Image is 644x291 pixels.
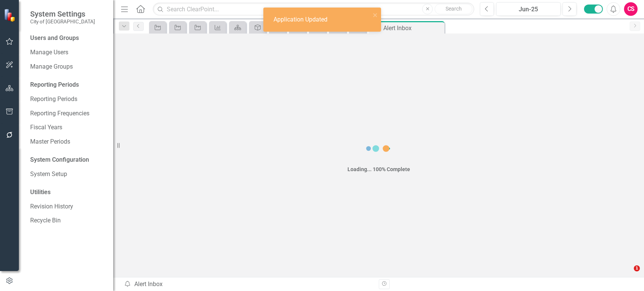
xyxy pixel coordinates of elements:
div: Users and Groups [30,34,106,43]
a: Manage Users [30,48,106,57]
div: Application Updated [274,15,329,24]
div: Loading... 100% Complete [347,165,410,173]
div: Reporting Periods [30,81,106,89]
div: System Configuration [30,156,106,164]
span: Search [446,6,462,12]
button: Jun-25 [496,2,561,16]
div: Alert Inbox [383,23,443,33]
a: Recycle Bin [30,216,106,225]
button: CS [624,2,638,16]
a: System Setup [30,170,106,179]
a: Reporting Frequencies [30,109,106,118]
button: close [373,11,378,19]
button: Search [435,4,472,14]
a: Fiscal Years [30,123,106,132]
div: Utilities [30,188,106,197]
div: Jun-25 [499,5,558,14]
img: ClearPoint Strategy [4,9,17,22]
span: System Settings [30,9,95,18]
span: 1 [634,265,640,271]
a: Revision History [30,202,106,211]
a: Reporting Periods [30,95,106,104]
input: Search ClearPoint... [153,3,474,16]
small: City of [GEOGRAPHIC_DATA] [30,18,95,25]
a: Master Periods [30,138,106,146]
iframe: Intercom live chat [618,265,636,283]
div: Alert Inbox [124,280,373,289]
a: Manage Groups [30,63,106,71]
